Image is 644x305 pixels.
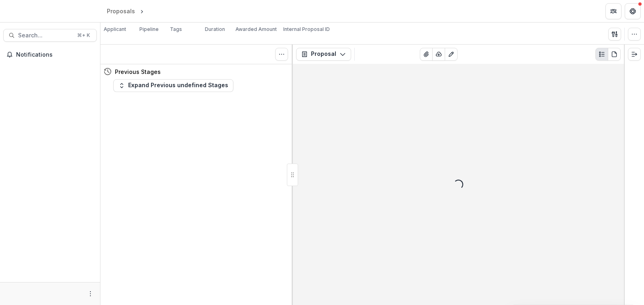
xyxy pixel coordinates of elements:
[296,48,351,61] button: Proposal
[115,68,161,76] h4: Previous Stages
[608,48,621,61] button: PDF view
[628,48,641,61] button: Expand right
[104,26,126,33] p: Applicant
[76,31,92,40] div: ⌘ + K
[235,26,277,33] p: Awarded Amount
[139,26,159,33] p: Pipeline
[3,48,97,61] button: Notifications
[420,48,433,61] button: View Attached Files
[86,289,95,299] button: More
[104,5,138,17] a: Proposals
[275,48,288,61] button: Toggle View Cancelled Tasks
[445,48,458,61] button: Edit as form
[18,32,72,39] span: Search...
[104,5,180,17] nav: breadcrumb
[16,51,94,58] span: Notifications
[113,79,233,92] button: Expand Previous undefined Stages
[625,3,641,19] button: Get Help
[170,26,182,33] p: Tags
[283,26,330,33] p: Internal Proposal ID
[205,26,225,33] p: Duration
[107,7,135,15] div: Proposals
[3,29,97,42] button: Search...
[595,48,608,61] button: Plaintext view
[605,3,622,19] button: Partners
